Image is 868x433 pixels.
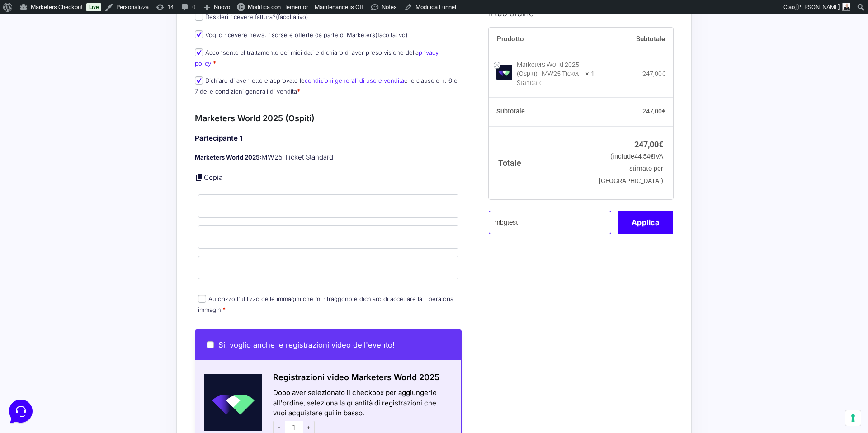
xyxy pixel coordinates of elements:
[845,410,861,426] button: Le tue preferenze relative al consenso per le tecnologie di tracciamento
[662,108,665,115] span: €
[27,303,42,311] p: Home
[489,97,595,126] th: Subtotale
[7,290,63,311] button: Home
[198,295,453,313] label: Autorizzo l'utilizzo delle immagini che mi ritraggono e dichiaro di accettare la Liberatoria imma...
[634,153,654,160] span: 44,54
[14,76,166,94] button: Inizia una conversazione
[599,153,663,185] small: (include IVA stimato per [GEOGRAPHIC_DATA])
[43,51,61,69] img: dark
[195,13,203,21] input: Desideri ricevere fattura?(facoltativo)
[634,139,663,149] bdi: 247,00
[63,290,118,311] button: Messaggi
[207,341,214,348] input: Si, voglio anche le registrazioni video dell'evento!
[796,4,840,10] span: [PERSON_NAME]
[195,77,458,94] label: Dichiaro di aver letto e approvato le e le clausole n. 6 e 7 delle condizioni generali di vendita
[305,77,404,84] a: condizioni generali di uso e vendita
[86,3,101,11] a: Live
[276,13,308,20] span: (facoltativo)
[496,65,512,80] img: Marketers World 2025 (Ospiti) - MW25 Ticket Standard
[139,303,152,311] p: Aiuto
[650,153,654,160] span: €
[273,372,439,382] span: Registrazioni video Marketers World 2025
[195,154,261,161] strong: Marketers World 2025:
[618,210,673,234] button: Applica
[375,31,408,38] span: (facoltativo)
[29,51,47,69] img: dark
[14,51,33,69] img: dark
[642,108,665,115] bdi: 247,00
[118,290,174,311] button: Aiuto
[195,13,308,20] label: Desideri ricevere fattura?
[204,173,222,182] a: Copia
[20,132,148,141] input: Cerca un articolo...
[7,7,152,22] h2: Ciao da Marketers 👋
[659,139,663,149] span: €
[96,112,166,119] a: Apri Centro Assistenza
[642,70,665,77] bdi: 247,00
[78,303,103,311] p: Messaggi
[195,152,462,163] p: MW25 Ticket Standard
[662,70,665,77] span: €
[489,126,595,199] th: Totale
[198,295,206,303] input: Autorizzo l'utilizzo delle immagini che mi ritraggono e dichiaro di accettare la Liberatoria imma...
[14,36,77,43] span: Le tue conversazioni
[489,210,611,234] input: Coupon
[7,398,34,425] iframe: Customerly Messenger Launcher
[195,30,203,38] input: Voglio ricevere news, risorse e offerte da parte di Marketers(facoltativo)
[14,112,71,119] span: Trova una risposta
[218,340,395,349] span: Si, voglio anche le registrazioni video dell'evento!
[195,49,439,66] label: Acconsento al trattamento dei miei dati e dichiaro di aver preso visione della
[585,69,594,78] strong: × 1
[248,4,308,10] span: Modifica con Elementor
[489,27,595,51] th: Prodotto
[195,31,408,38] label: Voglio ricevere news, risorse e offerte da parte di Marketers
[195,76,203,85] input: Dichiaro di aver letto e approvato lecondizioni generali di uso e venditae le clausole n. 6 e 7 d...
[517,60,580,87] div: Marketers World 2025 (Ospiti) - MW25 Ticket Standard
[594,27,673,51] th: Subtotale
[195,112,462,124] h3: Marketers World 2025 (Ospiti)
[59,81,133,89] span: Inizia una conversazione
[195,374,262,431] img: Schermata-2022-04-11-alle-18.28.41.png
[195,48,203,56] input: Acconsento al trattamento dei miei dati e dichiaro di aver preso visione dellaprivacy policy
[195,133,462,144] h4: Partecipante 1
[195,49,439,66] a: privacy policy
[195,173,204,182] a: Copia i dettagli dell'acquirente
